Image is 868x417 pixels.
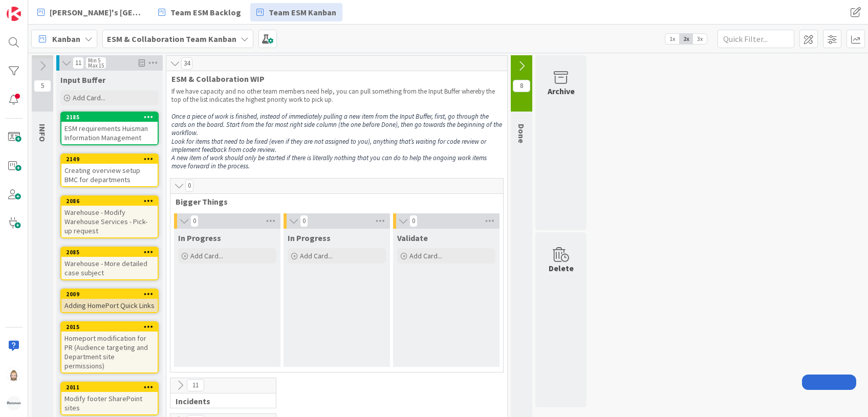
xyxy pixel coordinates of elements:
[61,155,158,186] div: 2149Creating overview setup BMC for departments
[66,291,158,298] div: 2009
[171,153,488,170] em: A new item of work should only be started if there is literally nothing that you can do to help t...
[61,332,158,372] div: Homeport modification for PR (Audience targeting and Department site permissions)
[171,137,488,154] em: Look for items that need to be fixed (even if they are not assigned to you), anything that’s wait...
[61,206,158,237] div: Warehouse - Modify Warehouse Services - Pick-up request
[187,379,204,391] span: 11
[61,322,158,372] div: 2015Homeport modification for PR (Audience targeting and Department site permissions)
[61,257,158,279] div: Warehouse - More detailed case subject
[679,34,693,44] span: 2x
[549,262,574,274] div: Delete
[88,63,104,68] div: Max 15
[61,113,158,144] div: 2185ESM requirements Huisman Information Management
[61,248,158,257] div: 2085
[66,156,158,163] div: 2149
[250,3,342,21] a: Team ESM Kanban
[7,396,21,410] img: avatar
[185,180,193,192] span: 0
[171,87,502,104] p: If we have capacity and no other team members need help, you can pull something from the Input Bu...
[61,299,158,312] div: Adding HomePort Quick Links
[61,196,158,206] div: 2086
[171,74,494,84] span: ESM & Collaboration WIP
[61,392,158,414] div: Modify footer SharePoint sites
[52,33,80,45] span: Kanban
[170,6,241,18] span: Team ESM Backlog
[50,6,143,18] span: [PERSON_NAME]'s [GEOGRAPHIC_DATA]
[61,113,158,122] div: 2185
[397,233,428,243] span: Validate
[73,57,84,69] span: 11
[61,196,158,237] div: 2086Warehouse - Modify Warehouse Services - Pick-up request
[300,251,333,260] span: Add Card...
[31,3,149,21] a: [PERSON_NAME]'s [GEOGRAPHIC_DATA]
[73,93,105,102] span: Add Card...
[176,196,490,207] span: Bigger Things
[107,34,236,44] b: ESM & Collaboration Team Kanban
[178,233,221,243] span: In Progress
[269,6,336,18] span: Team ESM Kanban
[665,34,679,44] span: 1x
[34,80,51,92] span: 5
[152,3,247,21] a: Team ESM Backlog
[176,396,263,406] span: Incidents
[60,75,105,85] span: Input Buffer
[88,58,100,63] div: Min 5
[66,249,158,256] div: 2085
[61,383,158,414] div: 2011Modify footer SharePoint sites
[548,85,575,97] div: Archive
[513,80,530,92] span: 8
[516,124,527,143] span: Done
[409,251,442,260] span: Add Card...
[61,383,158,392] div: 2011
[409,215,418,227] span: 0
[181,57,192,70] span: 34
[190,251,223,260] span: Add Card...
[66,323,158,331] div: 2015
[300,215,308,227] span: 0
[61,164,158,186] div: Creating overview setup BMC for departments
[61,290,158,312] div: 2009Adding HomePort Quick Links
[171,112,504,138] em: Once a piece of work is finished, instead of immediately pulling a new item from the Input Buffer...
[288,233,331,243] span: In Progress
[66,197,158,205] div: 2086
[61,122,158,144] div: ESM requirements Huisman Information Management
[61,322,158,332] div: 2015
[718,30,794,48] input: Quick Filter...
[61,290,158,299] div: 2009
[37,124,48,142] span: INFO
[7,7,21,21] img: Visit kanbanzone.com
[61,248,158,279] div: 2085Warehouse - More detailed case subject
[7,367,21,382] img: Rv
[66,384,158,391] div: 2011
[66,114,158,121] div: 2185
[61,155,158,164] div: 2149
[693,34,707,44] span: 3x
[190,215,199,227] span: 0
